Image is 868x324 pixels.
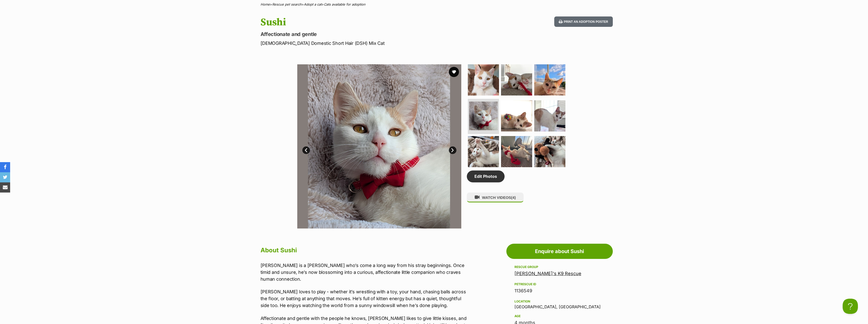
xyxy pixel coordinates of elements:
[302,146,310,154] a: Prev
[534,136,565,167] img: Photo of Sushi
[261,245,470,256] h2: About Sushi
[467,193,524,202] button: WATCH VIDEOS(4)
[534,64,565,96] img: Photo of Sushi
[261,31,475,38] p: Affectionate and gentle
[514,299,605,303] div: Location
[501,136,532,167] img: Photo of Sushi
[449,67,459,77] button: favourite
[272,2,302,6] a: Rescue pet search
[261,40,475,47] p: [DEMOGRAPHIC_DATA] Domestic Short Hair (DSH) Mix Cat
[304,2,322,6] a: Adopt a cat
[514,298,605,309] div: [GEOGRAPHIC_DATA], [GEOGRAPHIC_DATA]
[324,2,365,6] a: Cats available for adoption
[514,314,605,318] div: Age
[501,100,532,131] img: Photo of Sushi
[469,102,498,130] img: Photo of Sushi
[261,288,470,309] p: [PERSON_NAME] loves to play - whether it’s wrestling with a toy, your hand, chasing balls across ...
[554,16,613,27] button: Print an adoption poster
[261,2,270,6] a: Home
[468,136,499,167] img: Photo of Sushi
[514,282,605,286] div: PetRescue ID
[461,64,625,228] img: Photo of Sushi
[449,146,456,154] a: Next
[506,244,613,259] a: Enquire about Sushi
[297,64,461,228] img: Photo of Sushi
[514,287,605,294] div: 1136549
[843,299,858,314] iframe: Help Scout Beacon - Open
[467,170,505,182] a: Edit Photos
[501,64,532,96] img: Photo of Sushi
[514,265,605,269] div: Rescue group
[514,271,581,276] a: [PERSON_NAME]'s K9 Rescue
[261,16,475,28] h1: Sushi
[261,262,470,282] p: [PERSON_NAME] is a [PERSON_NAME] who’s come a long way from his stray beginnings. Once timid and ...
[248,3,620,6] div: > > >
[534,100,565,131] img: Photo of Sushi
[468,64,499,96] img: Photo of Sushi
[511,195,516,200] span: (4)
